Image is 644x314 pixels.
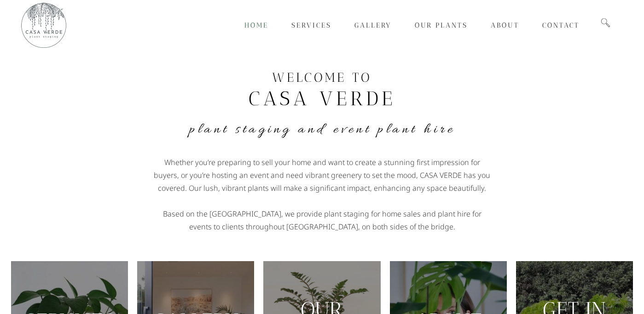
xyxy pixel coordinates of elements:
p: Based on the [GEOGRAPHIC_DATA], we provide plant staging for home sales and plant hire for events... [152,207,493,233]
h3: WELCOME TO [64,69,580,86]
p: Whether you’re preparing to sell your home and want to create a stunning first impression for buy... [152,156,493,194]
span: Gallery [354,21,392,29]
span: Our Plants [415,21,468,29]
span: Contact [542,21,580,29]
span: Home [244,21,268,29]
span: About [491,21,519,29]
h2: CASA VERDE [64,86,580,111]
span: Services [291,21,331,29]
h4: Plant Staging and Event Plant Hire [64,120,580,139]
